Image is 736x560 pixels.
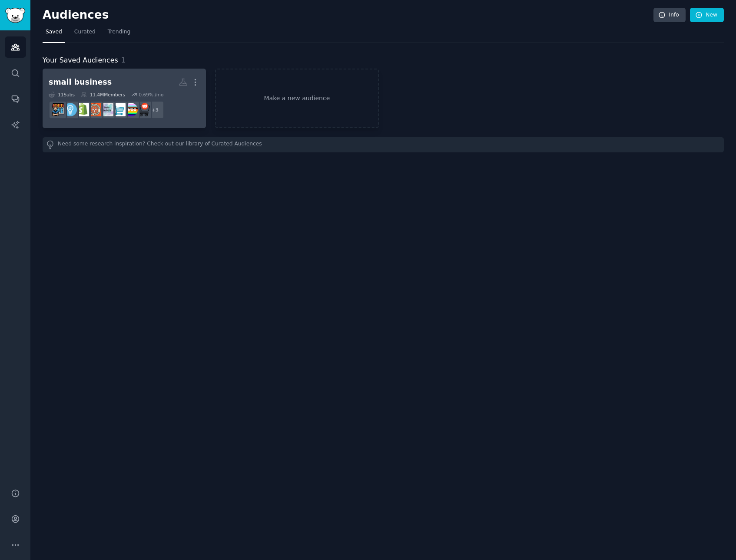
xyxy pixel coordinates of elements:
div: 11 Sub s [49,92,75,98]
span: Your Saved Audiences [43,55,118,66]
div: + 3 [146,101,164,119]
span: 1 [121,56,126,64]
a: Saved [43,25,65,43]
div: Need some research inspiration? Check out our library of [43,137,724,152]
img: shopify [76,103,89,116]
div: 11.4M Members [81,92,125,98]
img: GummySearch logo [5,8,25,23]
img: retail [112,103,126,116]
img: EntrepreneurRideAlong [88,103,101,116]
h2: Audiences [43,8,653,22]
img: ecommerce [136,103,150,116]
a: Curated [71,25,99,43]
img: SmallBusinessOwners [51,103,65,116]
a: New [690,8,724,23]
a: Curated Audiences [212,140,262,149]
span: Trending [108,28,130,36]
a: Make a new audience [215,69,378,128]
div: 0.69 % /mo [139,92,163,98]
a: small business11Subs11.4MMembers0.69% /mo+3ecommercewoocommerceretailindiehackersEntrepreneurRide... [43,69,206,128]
span: Saved [46,28,62,36]
a: Info [653,8,686,23]
img: indiehackers [100,103,113,116]
span: Curated [74,28,96,36]
img: woocommerce [124,103,138,116]
img: Entrepreneur [63,103,77,116]
a: Trending [105,25,133,43]
div: small business [49,77,112,88]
